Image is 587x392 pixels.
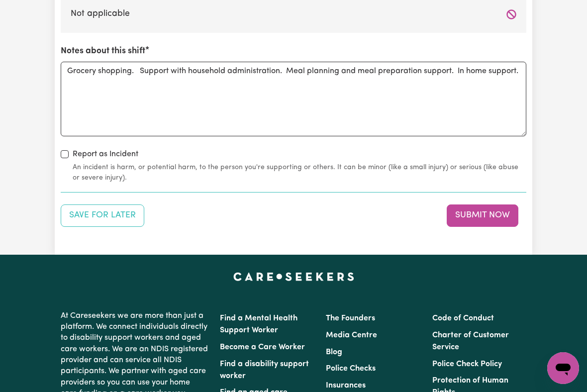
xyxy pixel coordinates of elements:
[326,382,366,390] a: Insurances
[326,348,342,356] a: Blog
[233,273,354,281] a: Careseekers home page
[61,62,526,136] textarea: Grocery shopping. Support with household administration. Meal planning and meal preparation suppo...
[432,331,509,351] a: Charter of Customer Service
[73,162,526,183] small: An incident is harm, or potential harm, to the person you're supporting or others. It can be mino...
[432,360,502,368] a: Police Check Policy
[547,352,579,384] iframe: Button to launch messaging window
[220,360,309,380] a: Find a disability support worker
[326,314,375,322] a: The Founders
[61,45,145,58] label: Notes about this shift
[220,314,297,334] a: Find a Mental Health Support Worker
[71,7,516,20] label: Not applicable
[447,204,518,226] button: Submit your job report
[73,148,138,160] label: Report as Incident
[326,331,377,339] a: Media Centre
[61,204,144,226] button: Save your job report
[220,343,305,351] a: Become a Care Worker
[326,365,376,373] a: Police Checks
[432,314,494,322] a: Code of Conduct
